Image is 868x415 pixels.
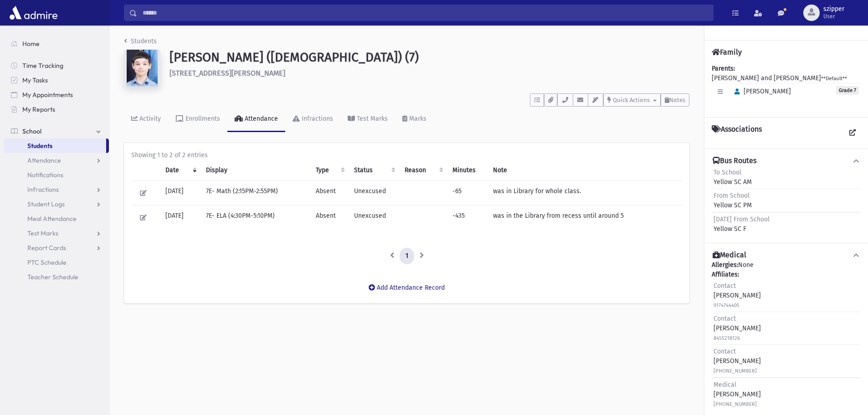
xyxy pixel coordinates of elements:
b: Affiliates: [712,271,739,278]
a: Time Tracking [4,58,109,73]
th: Reason: activate to sort column ascending [399,160,447,181]
div: Marks [407,115,426,123]
button: Quick Actions [603,93,661,107]
span: Grade 7 [836,86,859,95]
span: Report Cards [27,244,66,252]
span: Contact [714,282,736,290]
nav: breadcrumb [124,36,157,50]
a: 1 [400,248,414,264]
div: Activity [138,115,161,123]
a: Infractions [285,107,340,132]
td: -65 [447,181,488,205]
a: My Reports [4,102,109,117]
b: Allergies: [712,261,738,269]
td: 7E- ELA (4:30PM-5:10PM) [200,205,310,230]
td: Unexcused [349,205,399,230]
span: PTC Schedule [27,258,67,266]
small: [PHONE_NUMBER] [714,368,757,374]
th: Note [488,160,682,181]
div: None [712,260,861,410]
td: Unexcused [349,181,399,205]
button: Medical [712,251,861,260]
a: Teacher Schedule [4,270,109,284]
span: Home [22,40,40,48]
a: Test Marks [340,107,395,132]
td: 7E- Math (2:15PM-2:55PM) [200,181,310,205]
span: Teacher Schedule [27,273,78,281]
button: Edit [137,211,150,224]
a: View all Associations [844,125,861,141]
span: Contact [714,315,736,323]
h4: Associations [712,125,762,141]
span: [PERSON_NAME] [730,87,791,95]
td: [DATE] [160,181,201,205]
span: Notes [669,97,685,103]
div: Yellow SC AM [714,168,752,187]
h6: [STREET_ADDRESS][PERSON_NAME] [169,69,689,77]
span: Students [27,142,52,150]
div: Infractions [300,115,333,123]
a: PTC Schedule [4,255,109,270]
div: Enrollments [184,115,220,123]
h1: [PERSON_NAME] ([DEMOGRAPHIC_DATA]) (7) [169,50,689,65]
a: School [4,124,109,138]
span: Student Logs [27,200,65,208]
div: [PERSON_NAME] [714,281,761,310]
a: My Tasks [4,73,109,87]
h4: Bus Routes [713,156,756,166]
a: Student Logs [4,197,109,211]
td: was in the Library from recess until around 5 [488,205,682,230]
span: My Reports [22,105,55,113]
div: [PERSON_NAME] [714,380,761,409]
img: AdmirePro [7,4,60,22]
small: 8455218126 [714,335,740,341]
h4: Medical [713,251,746,260]
a: Students [4,138,106,153]
h4: Family [712,48,742,56]
td: was in Library for whole class. [488,181,682,205]
td: -435 [447,205,488,230]
a: Attendance [227,107,285,132]
div: Attendance [243,115,278,123]
div: Yellow SC PM [714,191,752,210]
td: [DATE] [160,205,201,230]
span: Quick Actions [613,97,650,103]
div: Yellow SC F [714,215,770,234]
a: Attendance [4,153,109,168]
span: User [823,13,844,20]
span: Time Tracking [22,61,63,70]
a: Marks [395,107,434,132]
img: HFof8= [124,50,160,86]
button: Add Attendance Record [363,280,451,296]
a: Report Cards [4,241,109,255]
span: Test Marks [27,229,58,237]
button: Notes [661,93,689,107]
span: Notifications [27,171,63,179]
div: [PERSON_NAME] [714,347,761,375]
a: Meal Attendance [4,211,109,226]
span: Attendance [27,156,61,164]
span: [DATE] From School [714,215,770,223]
a: Test Marks [4,226,109,241]
span: From School [714,192,750,200]
span: Medical [714,381,736,389]
a: Activity [124,107,168,132]
a: Notifications [4,168,109,182]
span: Contact [714,348,736,355]
b: Parents: [712,65,735,72]
div: [PERSON_NAME] [714,314,761,343]
span: Infractions [27,185,59,194]
span: School [22,127,41,135]
td: Absent [310,205,349,230]
td: Absent [310,181,349,205]
small: 9174744405 [714,302,740,308]
a: My Appointments [4,87,109,102]
th: Status: activate to sort column ascending [349,160,399,181]
th: Date: activate to sort column ascending [160,160,201,181]
button: Edit [137,186,150,200]
a: Students [124,37,157,45]
span: My Appointments [22,91,73,99]
div: Showing 1 to 2 of 2 entries [131,150,682,160]
a: Infractions [4,182,109,197]
span: Meal Attendance [27,215,77,223]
